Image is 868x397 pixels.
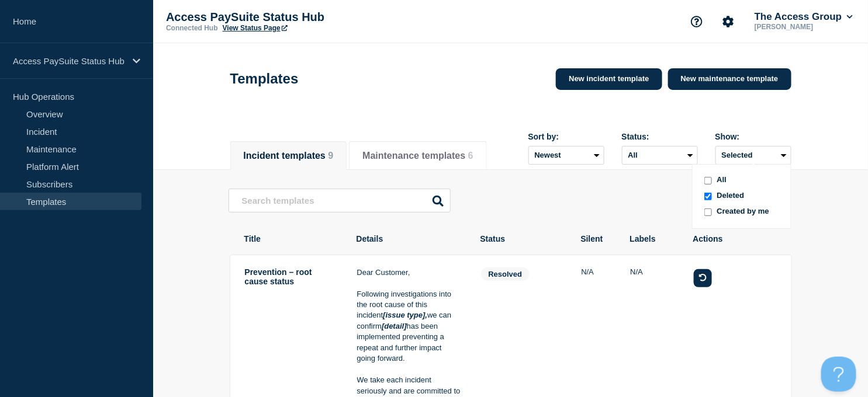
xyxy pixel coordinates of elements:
[694,269,712,287] button: Restore
[704,193,712,200] input: deleted checkbox
[752,23,855,31] p: [PERSON_NAME]
[715,132,791,141] div: Show:
[481,267,530,281] span: resolved
[468,151,473,161] span: 6
[166,24,218,32] p: Connected Hub
[717,191,745,202] span: Deleted
[362,151,473,161] button: Maintenance templates 6
[13,56,125,66] p: Access PaySuite Status Hub
[357,267,461,278] p: Dear Customer,
[383,311,427,319] em: [issue type],
[717,175,727,186] span: All
[229,189,451,213] input: Search templates
[704,177,712,184] input: all checkbox
[382,322,407,330] em: [detail]
[704,208,712,216] input: createdByMe checkbox
[622,132,698,141] div: Status:
[717,207,770,218] span: Created by me
[528,146,604,165] select: Sort by
[622,146,698,165] select: Status
[223,24,288,32] a: View Status Page
[556,68,662,90] a: New incident template
[752,11,855,23] button: The Access Group
[356,234,461,244] th: Details
[630,234,674,244] th: Labels
[528,132,604,141] div: Sort by:
[821,357,856,392] iframe: Help Scout Beacon - Open
[480,234,562,244] th: Status
[244,151,334,161] button: Incident templates 9
[715,146,791,165] button: Selectedall checkboxAlldeleted checkboxDeletedcreatedByMe checkboxCreated by me
[244,234,337,244] th: Title
[693,234,777,244] th: Actions
[328,151,333,161] span: 9
[166,11,400,24] p: Access PaySuite Status Hub
[230,71,299,87] h1: Templates
[668,68,791,90] a: New maintenance template
[716,9,741,34] button: Account settings
[357,289,461,364] p: Following investigations into the root cause of this incident we can confirm has been implemented...
[684,9,709,34] button: Support
[580,234,611,244] th: Silent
